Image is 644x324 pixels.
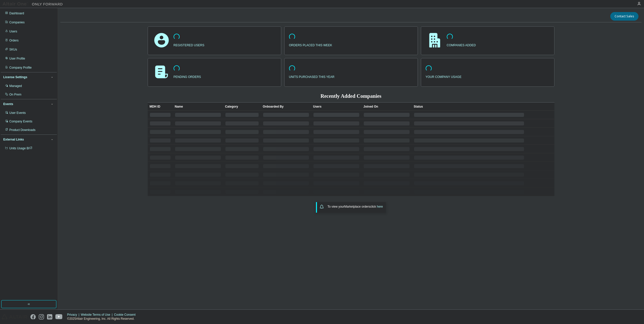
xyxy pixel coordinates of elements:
p: units purchased this year [289,73,335,79]
img: Altair One [3,2,65,7]
div: External Links [3,137,24,142]
img: linkedin.svg [47,314,52,319]
img: youtube.svg [55,314,63,319]
div: Joined On [364,103,410,111]
p: companies added [447,42,476,48]
img: facebook.svg [30,314,36,319]
div: License Settings [3,75,27,79]
h2: Recently Added Companies [148,93,554,99]
div: Company Profile [9,66,32,70]
div: Category [225,103,259,111]
div: Company Events [9,119,32,123]
p: pending orders [174,73,201,79]
div: Cookie Consent [114,313,138,317]
div: Events [3,102,13,106]
span: To view your click [328,205,383,208]
span: Units Usage BI [9,147,32,150]
div: SKUs [9,48,17,52]
div: Managed [9,84,22,88]
em: Marketplace orders [344,205,370,208]
p: orders placed this week [289,42,332,48]
div: Dashboard [9,11,24,15]
div: On Prem [9,92,21,97]
p: © 2025 Altair Engineering, Inc. All Rights Reserved. [67,317,139,321]
div: Product Downloads [9,128,35,132]
div: Onboarded By [263,103,309,111]
div: User Events [9,111,26,115]
p: your company usage [426,73,462,79]
p: registered users [174,42,205,48]
button: Contact Sales [610,12,638,21]
div: Website Terms of Use [81,313,114,317]
div: Users [9,29,17,33]
div: Privacy [67,313,81,317]
div: Companies [9,20,25,24]
div: Status [414,103,524,111]
div: Name [175,103,221,111]
div: Users [313,103,359,111]
img: altair_logo.svg [2,314,27,319]
div: Orders [9,38,19,42]
img: instagram.svg [39,314,44,319]
a: here [377,205,383,208]
div: MDH ID [150,103,171,111]
div: User Profile [9,57,25,61]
